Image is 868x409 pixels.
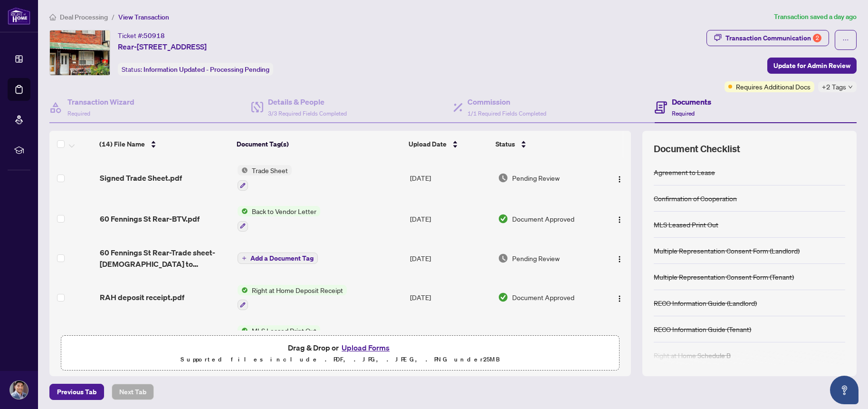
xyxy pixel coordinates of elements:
td: [DATE] [406,198,494,239]
th: Status [492,131,598,157]
button: Status IconMLS Leased Print Out [238,325,320,351]
img: IMG-C12341813_1.jpg [50,30,110,75]
span: Pending Review [512,173,560,183]
button: Logo [612,211,627,226]
span: Deal Processing [60,13,108,21]
button: Add a Document Tag [238,252,318,264]
td: [DATE] [406,277,494,318]
div: Multiple Representation Consent Form (Tenant) [654,272,794,282]
div: Ticket #: [118,30,165,41]
span: Pending Review [512,253,560,263]
button: Transaction Communication2 [706,30,829,46]
button: Logo [612,251,627,266]
img: Status Icon [238,165,248,175]
button: Open asap [830,376,858,404]
article: Transaction saved a day ago [774,11,857,22]
button: Previous Tab [49,384,104,400]
td: [DATE] [406,239,494,277]
div: MLS Leased Print Out [654,219,718,230]
div: Transaction Communication [725,30,821,46]
span: 50918 [143,31,165,40]
span: Document Approved [512,214,574,224]
span: +2 Tags [822,81,846,92]
span: home [49,14,56,20]
h4: Commission [467,96,546,107]
h4: Documents [672,96,711,107]
img: Document Status [498,292,508,302]
div: Status: [118,63,273,76]
img: Profile Icon [10,381,28,399]
img: Document Status [498,253,508,263]
img: Logo [616,175,623,183]
span: Previous Tab [57,384,96,399]
img: Status Icon [238,285,248,295]
span: Update for Admin Review [773,58,850,73]
span: Information Updated - Processing Pending [143,65,269,74]
span: Signed Trade Sheet.pdf [100,172,182,184]
span: MLS Leased Print Out [248,325,320,336]
img: Document Status [498,173,508,183]
span: 60 Fennings St Rear-BTV.pdf [100,213,200,224]
span: Drag & Drop or [288,341,392,354]
span: Requires Additional Docs [736,81,811,92]
th: Document Tag(s) [233,131,404,157]
div: Confirmation of Cooperation [654,193,737,204]
div: RECO Information Guide (Landlord) [654,298,757,308]
li: / [112,11,114,22]
span: 3/3 Required Fields Completed [268,110,347,117]
div: Multiple Representation Consent Form (Landlord) [654,245,800,256]
td: [DATE] [406,318,494,359]
span: Required [672,110,695,117]
button: Add a Document Tag [238,253,318,264]
img: Logo [616,295,623,302]
span: Status [496,139,515,149]
span: Add a Document Tag [250,255,314,262]
img: Status Icon [238,325,248,336]
span: View Transaction [118,13,169,21]
h4: Details & People [268,96,347,107]
span: down [848,85,853,89]
span: Rear-[STREET_ADDRESS] [118,41,207,52]
span: RAH deposit receipt.pdf [100,292,184,303]
button: Status IconTrade Sheet [238,165,292,191]
span: 1/1 Required Fields Completed [467,110,546,117]
div: RECO Information Guide (Tenant) [654,324,751,334]
span: Document Checklist [654,142,740,156]
span: ellipsis [842,37,849,43]
span: 60 Fennings St Rear-Trade sheet-[DEMOGRAPHIC_DATA] to review.pdf [100,247,230,270]
span: Back to Vendor Letter [248,206,320,216]
span: plus [242,256,247,261]
span: Document Approved [512,292,574,302]
th: (14) File Name [95,131,233,157]
button: Logo [612,290,627,305]
div: 2 [813,34,821,42]
img: Document Status [498,214,508,224]
td: [DATE] [406,157,494,198]
h4: Transaction Wizard [67,96,134,107]
img: logo [8,7,30,25]
img: Status Icon [238,206,248,216]
img: Logo [616,255,623,263]
button: Status IconBack to Vendor Letter [238,206,320,232]
span: Drag & Drop orUpload FormsSupported files include .PDF, .JPG, .JPEG, .PNG under25MB [61,336,619,371]
p: Supported files include .PDF, .JPG, .JPEG, .PNG under 25 MB [67,354,613,365]
span: Upload Date [409,139,447,149]
div: Agreement to Lease [654,167,715,177]
span: Right at Home Deposit Receipt [248,285,347,295]
span: Required [67,110,90,117]
button: Status IconRight at Home Deposit Receipt [238,285,347,311]
th: Upload Date [405,131,492,157]
button: Next Tab [112,384,154,400]
button: Update for Admin Review [767,58,857,74]
button: Logo [612,170,627,185]
button: Upload Forms [339,341,392,354]
img: Logo [616,216,623,224]
span: (14) File Name [99,139,145,149]
span: Trade Sheet [248,165,292,175]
